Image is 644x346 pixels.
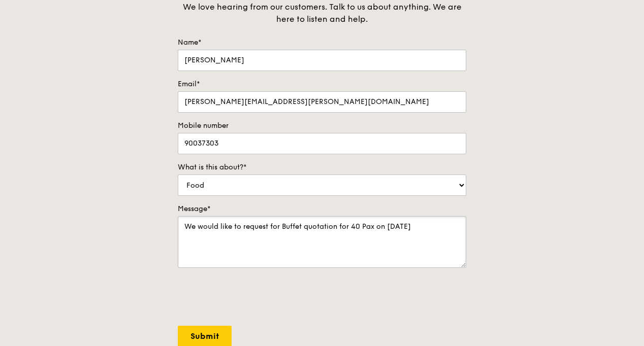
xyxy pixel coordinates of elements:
[178,38,466,48] label: Name*
[178,79,466,89] label: Email*
[178,1,466,25] div: We love hearing from our customers. Talk to us about anything. We are here to listen and help.
[178,204,466,214] label: Message*
[178,121,466,131] label: Mobile number
[178,162,466,172] label: What is this about?*
[178,278,332,318] iframe: reCAPTCHA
